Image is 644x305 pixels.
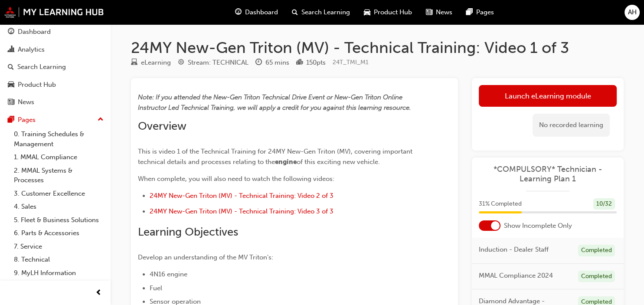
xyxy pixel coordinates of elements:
div: No recorded learning [533,114,610,137]
span: Learning resource code [333,59,369,66]
span: podium-icon [296,59,303,67]
span: target-icon [178,59,184,67]
span: Product Hub [374,7,412,17]
span: Fuel [150,284,162,292]
a: guage-iconDashboard [228,3,285,21]
a: 24MY New-Gen Triton (MV) - Technical Training: Video 3 of 3 [150,207,333,215]
div: Stream [178,57,248,68]
span: This is video 1 of the Technical Training for 24MY New-Gen Triton (MV), covering important techni... [138,148,414,166]
span: Note: If you attended the New-Gen Triton Technical Drive Event or New-Gen Triton Online Instructo... [138,93,411,112]
div: Type [131,57,171,68]
a: Search Learning [3,59,107,75]
div: eLearning [141,58,171,68]
a: Analytics [3,42,107,58]
a: 1. MMAL Compliance [10,151,107,164]
div: Analytics [18,45,45,55]
div: Completed [578,245,615,256]
span: guage-icon [235,7,242,18]
span: chart-icon [8,46,14,54]
span: News [436,7,452,17]
span: Show Incomplete Only [504,221,572,231]
span: guage-icon [8,28,14,36]
span: clock-icon [255,59,262,67]
a: Dashboard [3,24,107,40]
h1: 24MY New-Gen Triton (MV) - Technical Training: Video 1 of 3 [131,38,624,57]
span: Induction - Dealer Staff [479,245,549,255]
div: Pages [18,115,36,125]
a: *COMPULSORY* Technician - Learning Plan 1 [479,164,617,184]
a: 7. Service [10,240,107,253]
span: engine [275,158,297,166]
div: Stream: TECHNICAL [188,58,248,68]
span: up-icon [98,114,104,125]
span: search-icon [8,63,14,71]
button: Pages [3,112,107,128]
span: When complete, you will also need to watch the following videos: [138,175,334,183]
div: News [18,97,34,107]
span: Overview [138,119,186,133]
button: AH [624,5,640,20]
a: 24MY New-Gen Triton (MV) - Technical Training: Video 2 of 3 [150,192,333,200]
div: Duration [255,57,289,68]
img: mmal [4,7,104,18]
span: news-icon [426,7,432,18]
div: 10 / 32 [593,198,615,210]
span: pages-icon [8,116,14,124]
div: Points [296,57,326,68]
a: pages-iconPages [459,3,501,21]
button: DashboardAnalyticsSearch LearningProduct HubNews [3,22,107,112]
span: MMAL Compliance 2024 [479,271,553,281]
a: 2. MMAL Systems & Processes [10,164,107,187]
span: Dashboard [245,7,278,17]
a: car-iconProduct Hub [357,3,419,21]
div: Completed [578,271,615,282]
a: 9. MyLH Information [10,266,107,280]
span: Search Learning [301,7,350,17]
span: 31 % Completed [479,199,522,209]
span: of this exciting new vehicle. [297,158,380,166]
a: 4. Sales [10,200,107,213]
div: Search Learning [17,62,66,72]
div: 150 pts [306,58,326,68]
a: Launch eLearning module [479,85,617,107]
a: 6. Parts & Accessories [10,226,107,240]
a: Product Hub [3,77,107,93]
span: pages-icon [466,7,473,18]
span: Pages [476,7,494,17]
a: 8. Technical [10,253,107,266]
span: 4N16 engine [150,270,187,278]
div: Product Hub [18,80,56,90]
span: prev-icon [95,288,102,298]
a: search-iconSearch Learning [285,3,357,21]
span: learningResourceType_ELEARNING-icon [131,59,137,67]
a: 0. Training Schedules & Management [10,128,107,151]
a: News [3,94,107,110]
span: car-icon [364,7,370,18]
span: Learning Objectives [138,225,238,239]
a: All Pages [10,279,107,293]
a: 5. Fleet & Business Solutions [10,213,107,227]
div: 65 mins [265,58,289,68]
span: search-icon [292,7,298,18]
span: AH [628,7,637,17]
span: news-icon [8,98,14,106]
a: 3. Customer Excellence [10,187,107,200]
a: news-iconNews [419,3,459,21]
span: Develop an understanding of the MV Triton's: [138,253,273,261]
div: Dashboard [18,27,51,37]
span: car-icon [8,81,14,89]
